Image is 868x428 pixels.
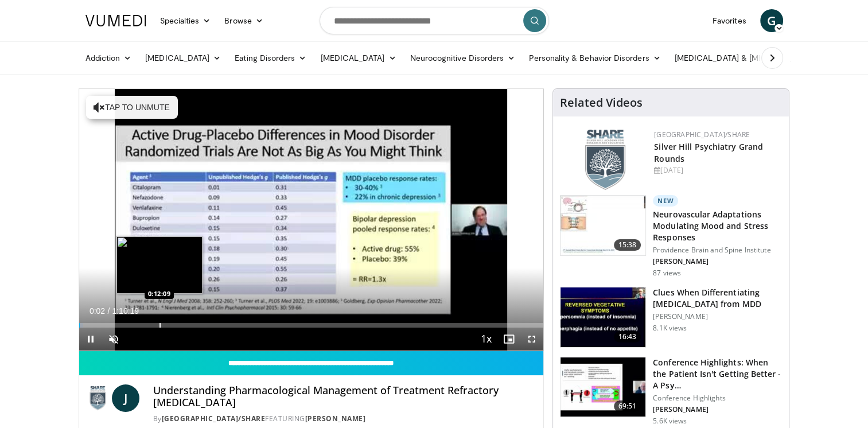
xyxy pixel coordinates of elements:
a: Personality & Behavior Disorders [522,46,667,69]
span: / [108,306,110,316]
img: VuMedi Logo [85,15,146,26]
button: Enable picture-in-picture mode [497,328,520,351]
img: f8aaeb6d-318f-4fcf-bd1d-54ce21f29e87.png.150x105_q85_autocrop_double_scale_upscale_version-0.2.png [585,130,625,190]
span: 69:51 [614,400,641,412]
a: [MEDICAL_DATA] [313,46,403,69]
a: 69:51 Conference Highlights: When the Patient Isn't Getting Better - A Psy… Conference Highlights... [560,357,782,426]
video-js: Video Player [79,89,544,351]
a: [PERSON_NAME] [305,414,366,423]
p: 8.1K views [653,324,687,333]
span: 16:43 [614,331,641,343]
h3: Clues When Differentiating [MEDICAL_DATA] from MDD [653,287,782,310]
img: Silver Hill Hospital/SHARE [88,384,107,412]
div: By FEATURING [153,414,535,424]
a: J [112,384,139,412]
p: [PERSON_NAME] [653,257,782,266]
img: a6520382-d332-4ed3-9891-ee688fa49237.150x105_q85_crop-smart_upscale.jpg [560,287,645,347]
p: [PERSON_NAME] [653,312,782,321]
h3: Neurovascular Adaptations Modulating Mood and Stress Responses [653,209,782,243]
a: [MEDICAL_DATA] & [MEDICAL_DATA] [668,46,832,69]
h3: Conference Highlights: When the Patient Isn't Getting Better - A Psy… [653,357,782,391]
a: Eating Disorders [228,46,313,69]
p: Providence Brain and Spine Institute [653,246,782,255]
img: image.jpeg [116,236,203,294]
a: Favorites [706,9,753,32]
p: Conference Highlights [653,394,782,403]
div: Progress Bar [79,323,544,328]
a: 16:43 Clues When Differentiating [MEDICAL_DATA] from MDD [PERSON_NAME] 8.1K views [560,287,782,348]
input: Search topics, interventions [320,7,549,34]
a: [GEOGRAPHIC_DATA]/SHARE [654,130,750,139]
a: [GEOGRAPHIC_DATA]/SHARE [162,414,266,423]
p: 5.6K views [653,417,687,426]
button: Pause [79,328,102,351]
h4: Related Videos [560,96,643,110]
button: Tap to unmute [86,96,178,119]
img: 4562edde-ec7e-4758-8328-0659f7ef333d.150x105_q85_crop-smart_upscale.jpg [560,196,645,255]
span: 1:10:19 [112,306,139,316]
h4: Understanding Pharmacological Management of Treatment Refractory [MEDICAL_DATA] [153,384,535,409]
button: Fullscreen [520,328,543,351]
span: 15:38 [614,239,641,251]
img: 4362ec9e-0993-4580-bfd4-8e18d57e1d49.150x105_q85_crop-smart_upscale.jpg [560,357,645,417]
a: 15:38 New Neurovascular Adaptations Modulating Mood and Stress Responses Providence Brain and Spi... [560,195,782,278]
p: 87 views [653,269,681,278]
button: Playback Rate [474,328,497,351]
a: Browse [217,9,270,32]
a: Neurocognitive Disorders [403,46,523,69]
a: Addiction [79,46,139,69]
a: Specialties [153,9,218,32]
p: New [653,195,678,207]
div: [DATE] [654,165,780,176]
span: 0:02 [89,306,105,316]
button: Unmute [102,328,125,351]
a: G [760,9,783,32]
a: [MEDICAL_DATA] [138,46,228,69]
p: [PERSON_NAME] [653,405,782,414]
a: Silver Hill Psychiatry Grand Rounds [654,141,763,164]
